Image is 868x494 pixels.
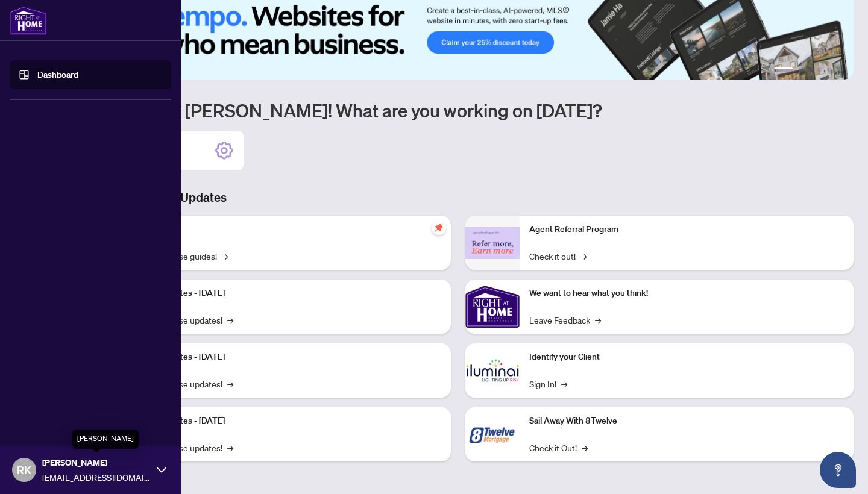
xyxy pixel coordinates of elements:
[529,249,587,263] a: Check it out!→
[465,227,520,260] img: Agent Referral Program
[42,456,151,469] span: [PERSON_NAME]
[127,287,441,300] p: Platform Updates - [DATE]
[582,441,588,454] span: →
[465,407,520,461] img: Sail Away With 8Twelve
[595,313,601,327] span: →
[827,67,832,72] button: 5
[127,223,441,236] p: Self-Help
[798,67,803,72] button: 2
[42,471,151,484] span: [EMAIL_ADDRESS][DOMAIN_NAME]
[529,313,601,327] a: Leave Feedback→
[63,99,854,122] h1: Welcome back [PERSON_NAME]! What are you working on [DATE]?
[227,313,233,327] span: →
[127,414,441,428] p: Platform Updates - [DATE]
[529,287,844,300] p: We want to hear what you think!
[432,220,446,235] span: pushpin
[10,6,47,35] img: logo
[529,351,844,364] p: Identify your Client
[227,441,233,454] span: →
[580,249,587,263] span: →
[127,351,441,364] p: Platform Updates - [DATE]
[63,189,854,206] h3: Brokerage & Industry Updates
[465,343,520,398] img: Identify your Client
[774,67,793,72] button: 1
[17,461,31,478] span: RK
[561,377,567,390] span: →
[529,223,844,236] p: Agent Referral Program
[222,249,228,263] span: →
[529,441,588,454] a: Check it Out!→
[227,377,233,390] span: →
[529,377,567,390] a: Sign In!→
[837,67,841,72] button: 6
[820,452,856,488] button: Open asap
[72,430,139,449] div: [PERSON_NAME]
[37,69,78,80] a: Dashboard
[817,67,822,72] button: 4
[808,67,813,72] button: 3
[465,280,520,334] img: We want to hear what you think!
[529,414,844,428] p: Sail Away With 8Twelve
